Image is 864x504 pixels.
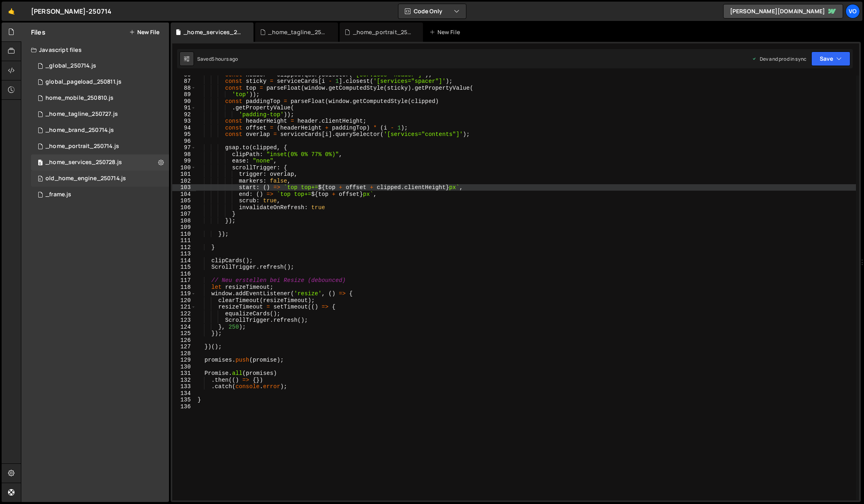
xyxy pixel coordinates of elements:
[31,187,169,203] div: 16046/42994.js
[172,357,196,364] div: 129
[172,118,196,125] div: 93
[172,324,196,331] div: 124
[172,403,196,410] div: 136
[172,257,196,264] div: 114
[45,159,122,166] div: _home_services_250728.js
[172,197,196,204] div: 105
[31,90,169,106] div: 16046/44621.js
[21,42,169,58] div: Javascript files
[31,154,169,171] div: 16046/43842.js
[31,122,169,138] div: 16046/42990.js
[38,160,43,167] span: 0
[268,28,328,36] div: _home_tagline_250727.js
[353,28,413,36] div: _home_portrait_250714.js
[172,350,196,357] div: 128
[172,218,196,224] div: 108
[172,224,196,231] div: 109
[45,175,126,182] div: old_home_engine_250714.js
[172,397,196,403] div: 135
[31,106,169,122] div: 16046/43815.js
[197,56,238,62] div: Saved
[31,6,111,16] div: [PERSON_NAME]-250714
[172,211,196,218] div: 107
[184,28,244,36] div: _home_services_250728.js
[172,337,196,344] div: 126
[172,158,196,165] div: 99
[45,78,122,86] div: global_pageload_250811.js
[172,344,196,350] div: 127
[172,191,196,198] div: 104
[172,231,196,238] div: 110
[172,171,196,178] div: 101
[2,2,21,21] a: 🤙
[45,127,114,134] div: _home_brand_250714.js
[172,91,196,98] div: 89
[172,204,196,211] div: 106
[31,138,169,154] div: 16046/42992.js
[172,151,196,158] div: 98
[172,277,196,284] div: 117
[172,85,196,92] div: 88
[172,383,196,390] div: 133
[172,138,196,145] div: 96
[31,74,169,90] div: 16046/44643.js
[45,95,113,102] div: home_mobile_250810.js
[172,237,196,244] div: 111
[172,144,196,151] div: 97
[172,284,196,291] div: 118
[172,317,196,324] div: 123
[172,78,196,85] div: 87
[172,111,196,118] div: 92
[172,377,196,384] div: 132
[845,4,860,19] a: vo
[31,58,169,74] div: 16046/42989.js
[172,264,196,271] div: 115
[172,390,196,397] div: 134
[172,165,196,171] div: 100
[429,28,463,36] div: New File
[172,98,196,105] div: 90
[172,297,196,304] div: 120
[723,4,843,19] a: [PERSON_NAME][DOMAIN_NAME]
[45,191,71,198] div: _frame.js
[38,176,43,183] span: 0
[172,311,196,317] div: 122
[212,56,238,62] div: 5 hours ago
[398,4,466,19] button: Code Only
[172,105,196,111] div: 91
[45,143,119,150] div: _home_portrait_250714.js
[129,29,159,35] button: New File
[172,184,196,191] div: 103
[172,251,196,257] div: 113
[31,28,45,37] h2: Files
[172,364,196,370] div: 130
[45,111,118,118] div: _home_tagline_250727.js
[172,330,196,337] div: 125
[45,62,96,70] div: _global_250714.js
[172,131,196,138] div: 95
[172,244,196,251] div: 112
[752,56,806,62] div: Dev and prod in sync
[172,370,196,377] div: 131
[172,290,196,297] div: 119
[172,125,196,132] div: 94
[31,171,169,187] div: 16046/42991.js
[811,51,850,66] button: Save
[172,271,196,278] div: 116
[172,304,196,311] div: 121
[172,178,196,185] div: 102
